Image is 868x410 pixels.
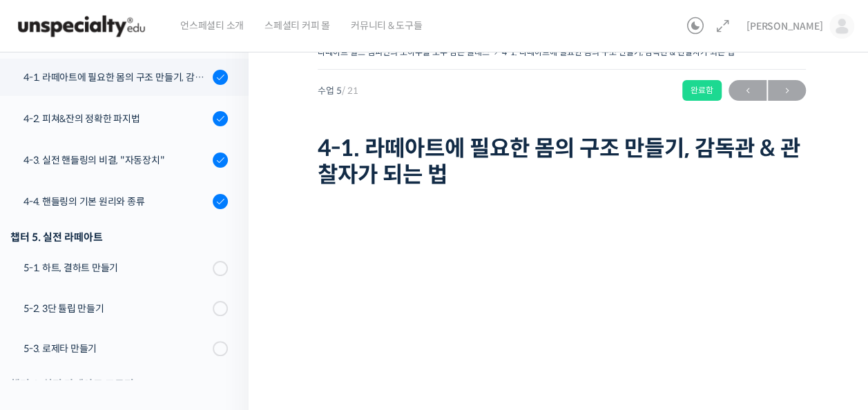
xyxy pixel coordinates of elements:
[729,81,766,100] span: ←
[4,295,91,330] a: 홈
[342,85,358,97] span: / 21
[318,86,358,95] span: 수업 5
[126,317,143,328] span: 대화
[23,153,209,168] div: 4-3. 실전 핸들링의 비결, "자동장치"
[91,295,178,330] a: 대화
[746,20,822,32] span: [PERSON_NAME]
[10,375,228,393] div: 챕터 6. 실전 라떼아트 고급편
[682,80,722,101] div: 완료함
[768,81,806,100] span: →
[10,228,228,246] div: 챕터 5. 실전 라떼아트
[23,70,209,85] div: 4-1. 라떼아트에 필요한 몸의 구조 만들기, 감독관 & 관찰자가 되는 법
[23,301,209,316] div: 5-2. 3단 튤립 만들기
[318,135,806,188] h1: 4-1. 라떼아트에 필요한 몸의 구조 만들기, 감독관 & 관찰자가 되는 법
[44,316,52,327] span: 홈
[729,80,766,101] a: ←이전
[213,316,230,327] span: 설정
[23,194,209,209] div: 4-4. 핸들링의 기본 원리와 종류
[23,260,209,275] div: 5-1. 하트, 결하트 만들기
[23,111,209,126] div: 4-2. 피쳐&잔의 정확한 파지법
[23,341,209,356] div: 5-3. 로제타 만들기
[768,80,806,101] a: 다음→
[178,295,265,330] a: 설정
